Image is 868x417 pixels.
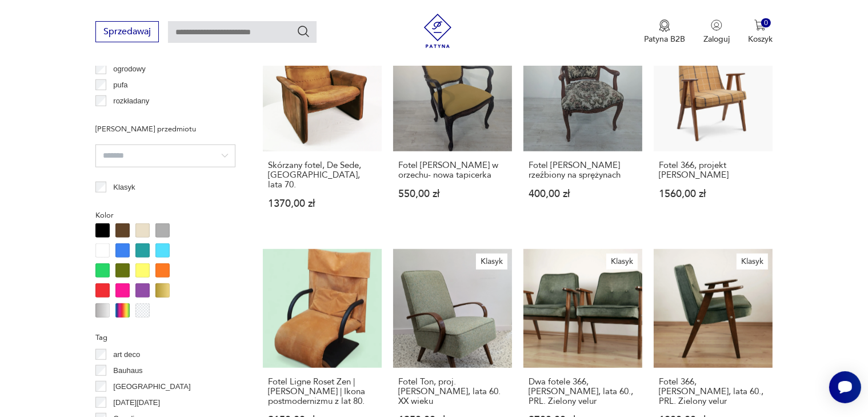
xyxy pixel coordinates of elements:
[529,189,637,199] p: 400,00 zł
[113,364,142,377] p: Bauhaus
[95,123,235,135] p: [PERSON_NAME] przedmiotu
[398,161,507,180] h3: Fotel [PERSON_NAME] w orzechu- nowa tapicerka
[393,33,512,231] a: Fotel Ludwikowski w orzechu- nowa tapicerkaFotel [PERSON_NAME] w orzechu- nowa tapicerka550,00 zł
[748,34,773,45] p: Koszyk
[754,19,766,31] img: Ikona koszyka
[398,377,507,406] h3: Fotel Ton, proj. [PERSON_NAME], lata 60. XX wieku
[113,181,135,194] p: Klasyk
[659,189,767,199] p: 1560,00 zł
[644,19,685,45] a: Ikona medaluPatyna B2B
[113,95,149,107] p: rozkładany
[263,33,382,231] a: Skórzany fotel, De Sede, Szwajcaria, lata 70.Skórzany fotel, De Sede, [GEOGRAPHIC_DATA], lata 70....
[529,161,637,180] h3: Fotel [PERSON_NAME] rzeźbiony na sprężynach
[95,29,159,37] a: Sprzedawaj
[268,377,377,406] h3: Fotel Ligne Roset Zen | [PERSON_NAME] | Ikona postmodernizmu z lat 80.
[113,396,160,409] p: [DATE][DATE]
[523,33,642,231] a: Fotel Ludwikowski rzeźbiony na sprężynachFotel [PERSON_NAME] rzeźbiony na sprężynach400,00 zł
[95,209,235,222] p: Kolor
[659,19,670,32] img: Ikona medalu
[398,189,507,199] p: 550,00 zł
[421,14,455,48] img: Patyna - sklep z meblami i dekoracjami vintage
[297,25,310,38] button: Szukaj
[659,161,767,180] h3: Fotel 366, projekt [PERSON_NAME]
[268,161,377,190] h3: Skórzany fotel, De Sede, [GEOGRAPHIC_DATA], lata 70.
[644,19,685,45] button: Patyna B2B
[761,18,771,28] div: 0
[703,34,730,45] p: Zaloguj
[95,21,159,42] button: Sprzedawaj
[711,19,722,31] img: Ikonka użytkownika
[268,199,377,209] p: 1370,00 zł
[748,19,773,45] button: 0Koszyk
[113,380,190,393] p: [GEOGRAPHIC_DATA]
[703,19,730,45] button: Zaloguj
[95,331,235,344] p: Tag
[654,33,773,231] a: KlasykFotel 366, projekt Józef ChierowskiFotel 366, projekt [PERSON_NAME]1560,00 zł
[644,34,685,45] p: Patyna B2B
[529,377,637,406] h3: Dwa fotele 366, [PERSON_NAME], lata 60., PRL. Zielony velur
[829,371,861,403] iframe: Smartsupp widget button
[113,63,145,75] p: ogrodowy
[659,377,767,406] h3: Fotel 366, [PERSON_NAME], lata 60., PRL. Zielony velur
[113,348,140,361] p: art deco
[113,79,127,91] p: pufa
